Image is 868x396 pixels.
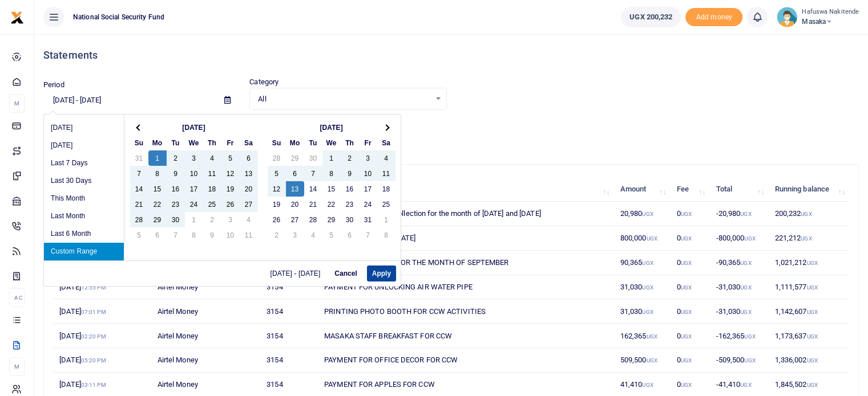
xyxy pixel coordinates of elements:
[44,225,124,243] li: Last 6 Month
[203,166,221,181] td: 11
[44,207,124,225] li: Last Month
[9,357,25,376] li: M
[740,309,751,315] small: UGX
[329,266,362,281] button: Cancel
[304,197,322,212] td: 21
[613,226,670,251] td: 800,000
[221,212,240,227] td: 3
[802,7,859,17] small: Hafuswa Nakitende
[670,251,709,275] td: 0
[260,324,318,348] td: 3154
[709,348,768,373] td: -509,500
[359,227,377,243] td: 7
[806,333,817,340] small: UGX
[681,309,692,315] small: UGX
[646,333,657,340] small: UGX
[709,177,768,202] th: Total: activate to sort column ascending
[646,235,657,242] small: UGX
[10,11,24,25] img: logo-small
[148,181,167,197] td: 15
[367,266,396,281] button: Apply
[240,135,258,150] th: Sa
[670,226,709,251] td: 0
[304,212,322,227] td: 28
[613,348,670,373] td: 509,500
[341,135,359,150] th: Th
[203,212,221,227] td: 2
[44,137,124,154] li: [DATE]
[286,227,304,243] td: 3
[322,197,341,212] td: 22
[322,135,341,150] th: We
[768,251,849,275] td: 1,021,212
[221,166,240,181] td: 12
[744,357,755,364] small: UGX
[613,177,670,202] th: Amount: activate to sort column ascending
[377,166,395,181] td: 11
[740,260,751,266] small: UGX
[286,197,304,212] td: 20
[801,211,812,217] small: UGX
[806,357,817,364] small: UGX
[185,181,203,197] td: 17
[322,166,341,181] td: 8
[185,166,203,181] td: 10
[304,166,322,181] td: 7
[359,166,377,181] td: 10
[240,150,258,166] td: 6
[377,181,395,197] td: 18
[744,235,755,242] small: UGX
[221,135,240,150] th: Fr
[9,288,25,307] li: Ac
[709,275,768,300] td: -31,030
[148,197,167,212] td: 22
[221,227,240,243] td: 10
[148,212,167,227] td: 29
[377,135,395,150] th: Sa
[377,227,395,243] td: 8
[44,154,124,172] li: Last 7 Days
[151,324,260,348] td: Airtel Money
[802,17,859,27] span: Masaka
[260,299,318,324] td: 3154
[148,227,167,243] td: 6
[341,181,359,197] td: 16
[185,150,203,166] td: 3
[341,227,359,243] td: 6
[185,212,203,227] td: 1
[806,382,817,388] small: UGX
[681,284,692,291] small: UGX
[268,197,286,212] td: 19
[167,197,185,212] td: 23
[167,181,185,197] td: 16
[642,382,653,388] small: UGX
[151,275,260,300] td: Airtel Money
[740,284,751,291] small: UGX
[130,181,148,197] td: 14
[268,166,286,181] td: 5
[221,181,240,197] td: 19
[359,150,377,166] td: 3
[221,150,240,166] td: 5
[68,12,169,22] span: National Social Security Fund
[377,197,395,212] td: 25
[681,211,692,217] small: UGX
[670,275,709,300] td: 0
[240,166,258,181] td: 13
[681,382,692,388] small: UGX
[268,181,286,197] td: 12
[151,348,260,373] td: Airtel Money
[260,275,318,300] td: 3154
[130,212,148,227] td: 28
[249,76,278,88] label: Category
[629,11,672,23] span: UGX 200,232
[322,212,341,227] td: 29
[777,7,859,27] a: profile-user Hafuswa Nakitende Masaka
[801,235,812,242] small: UGX
[203,135,221,150] th: Th
[777,7,797,27] img: profile-user
[268,212,286,227] td: 26
[130,166,148,181] td: 7
[185,135,203,150] th: We
[286,120,377,135] th: [DATE]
